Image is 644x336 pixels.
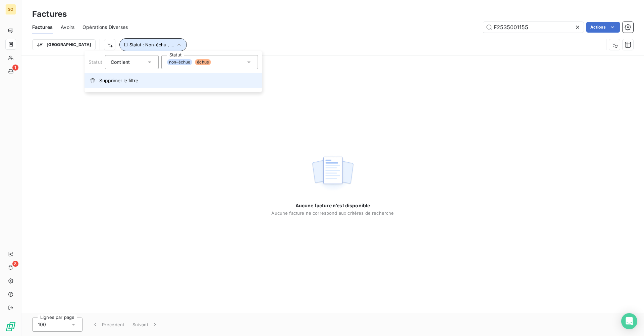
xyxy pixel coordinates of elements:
span: Statut [89,59,102,65]
span: 1 [12,65,18,71]
span: 8 [12,261,18,267]
span: Factures [32,24,53,31]
span: Supprimer le filtre [99,77,138,84]
span: échue [195,59,211,65]
img: Logo LeanPay [5,321,16,332]
button: Suivant [128,318,162,332]
button: Statut : Non-échu , ... [119,38,187,51]
span: Opérations Diverses [83,24,128,31]
span: Aucune facture n’est disponible [296,202,370,209]
span: Statut : Non-échu , ... [129,42,174,47]
h3: Factures [32,8,67,20]
span: non-échue [167,59,192,65]
span: 100 [38,321,46,328]
button: Précédent [88,318,128,332]
button: Supprimer le filtre [85,73,262,88]
input: Rechercher [483,22,584,33]
span: Contient [111,59,130,65]
img: empty state [311,153,354,195]
button: Actions [586,22,620,33]
button: [GEOGRAPHIC_DATA] [32,39,96,50]
span: Aucune facture ne correspond aux critères de recherche [271,210,394,216]
span: Avoirs [61,24,74,31]
div: SO [5,4,16,15]
div: Open Intercom Messenger [621,313,637,329]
